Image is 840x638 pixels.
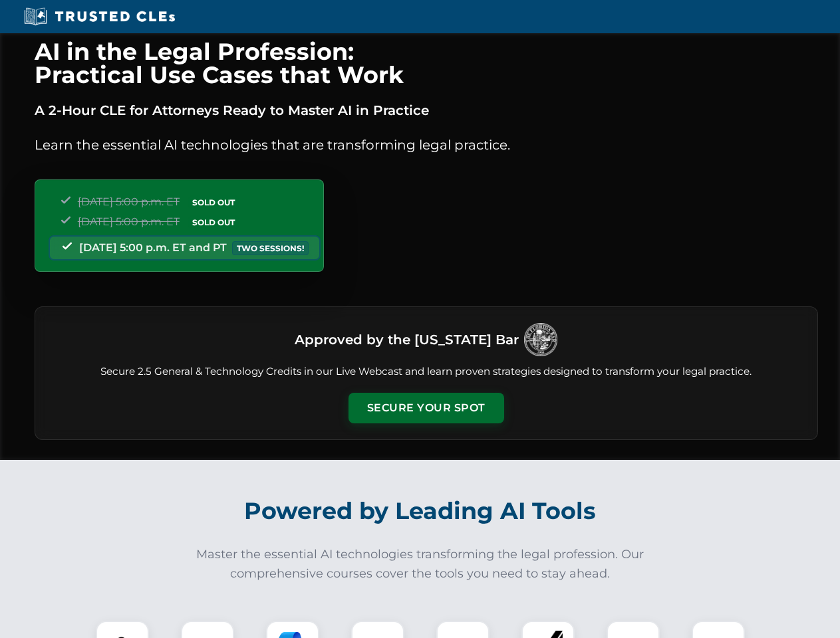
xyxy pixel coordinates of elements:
span: SOLD OUT [188,215,239,229]
span: SOLD OUT [188,195,239,209]
span: [DATE] 5:00 p.m. ET [78,215,180,228]
button: Secure Your Spot [349,393,504,423]
p: Master the essential AI technologies transforming the legal profession. Our comprehensive courses... [188,545,653,584]
span: [DATE] 5:00 p.m. ET [78,195,180,208]
p: Learn the essential AI technologies that are transforming legal practice. [35,134,818,156]
h2: Powered by Leading AI Tools [52,488,789,534]
img: Trusted CLEs [20,7,179,27]
h3: Approved by the [US_STATE] Bar [295,328,519,352]
img: Logo [524,323,557,356]
p: Secure 2.5 General & Technology Credits in our Live Webcast and learn proven strategies designed ... [51,364,801,379]
p: A 2-Hour CLE for Attorneys Ready to Master AI in Practice [35,100,818,121]
h1: AI in the Legal Profession: Practical Use Cases that Work [35,40,818,86]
